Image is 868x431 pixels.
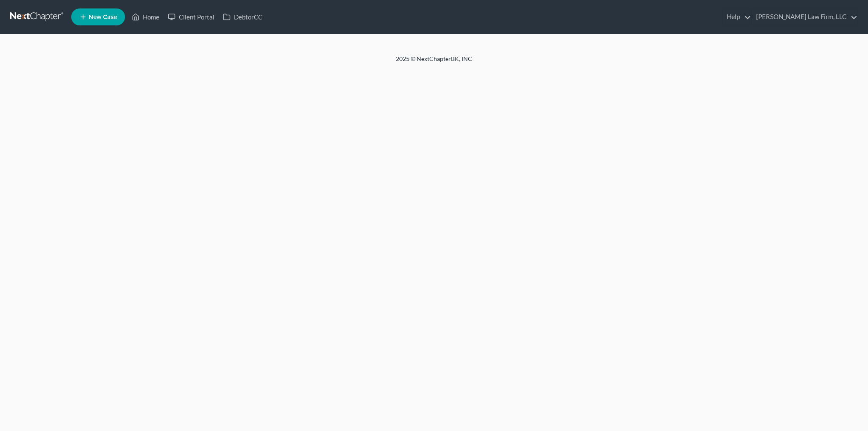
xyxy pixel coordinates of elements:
[752,9,857,25] a: [PERSON_NAME] Law Firm, LLC
[164,9,219,25] a: Client Portal
[219,9,267,25] a: DebtorCC
[128,9,164,25] a: Home
[723,9,751,25] a: Help
[192,55,676,70] div: 2025 © NextChapterBK, INC
[71,8,125,25] new-legal-case-button: New Case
